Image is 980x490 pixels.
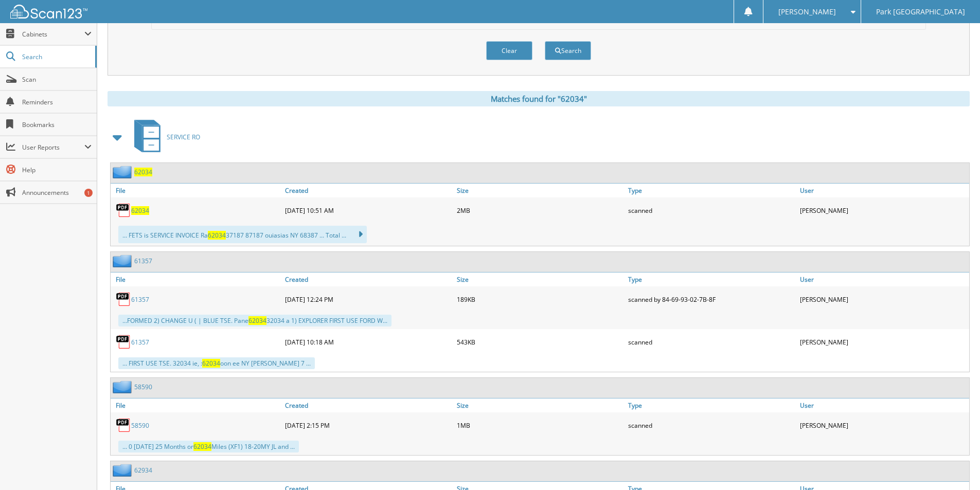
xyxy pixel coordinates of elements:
[486,41,532,60] button: Clear
[111,273,282,286] a: File
[22,143,84,152] span: User Reports
[626,184,797,197] a: Type
[626,200,797,221] div: scanned
[626,398,797,412] a: Type
[134,383,152,391] a: 58590
[876,9,965,15] span: Park [GEOGRAPHIC_DATA]
[134,257,152,265] a: 61357
[282,332,454,352] div: [DATE] 10:18 AM
[118,226,367,243] div: ... FETS is SERVICE INVOICE Ra 37187 87187 ouiasias NY 68387 ... Total ...
[113,255,134,267] img: folder2.png
[111,184,282,197] a: File
[22,188,92,197] span: Announcements
[118,315,391,326] div: ...FORMED 2) CHANGE U ( | BLUE TSE. Pane 32034 a 1) EXPLORER FIRST USE FORD W...
[116,418,131,433] img: PDF.png
[797,398,969,412] a: User
[22,30,84,39] span: Cabinets
[626,332,797,352] div: scanned
[797,273,969,286] a: User
[454,200,626,221] div: 2MB
[282,289,454,310] div: [DATE] 12:24 PM
[10,5,87,19] img: scan123-logo-white.svg
[208,231,226,240] span: 62034
[202,359,220,368] span: 62034
[282,184,454,197] a: Created
[22,120,92,129] span: Bookmarks
[545,41,591,60] button: Search
[778,9,836,15] span: [PERSON_NAME]
[167,133,200,141] span: SERVICE RO
[626,289,797,310] div: scanned by 84-69-93-02-7B-8F
[626,415,797,435] div: scanned
[22,75,92,84] span: Scan
[134,466,152,475] a: 62934
[108,91,970,106] div: Matches found for "62034"
[248,316,266,325] span: 62034
[113,380,134,393] img: folder2.png
[84,189,93,197] div: 1
[797,415,969,435] div: [PERSON_NAME]
[131,206,149,215] a: 62034
[797,184,969,197] a: User
[797,289,969,310] div: [PERSON_NAME]
[131,338,149,347] a: 61357
[113,166,134,178] img: folder2.png
[454,273,626,286] a: Size
[454,332,626,352] div: 543KB
[22,52,90,61] span: Search
[116,292,131,307] img: PDF.png
[111,398,282,412] a: File
[454,289,626,310] div: 189KB
[22,98,92,106] span: Reminders
[113,464,134,477] img: folder2.png
[134,168,152,176] a: 62034
[116,203,131,218] img: PDF.png
[282,415,454,435] div: [DATE] 2:15 PM
[193,442,211,451] span: 62034
[118,441,299,452] div: ... 0 [DATE] 25 Months or Miles (XF1) 18-20MY JL and ...
[626,273,797,286] a: Type
[116,334,131,350] img: PDF.png
[282,273,454,286] a: Created
[128,117,200,157] a: SERVICE RO
[454,398,626,412] a: Size
[282,398,454,412] a: Created
[797,200,969,221] div: [PERSON_NAME]
[131,421,149,430] a: 58590
[454,415,626,435] div: 1MB
[118,357,315,369] div: ... FIRST USE TSE. 32034 ie, : oon ee NY [PERSON_NAME] 7 ...
[282,200,454,221] div: [DATE] 10:51 AM
[131,295,149,304] a: 61357
[797,332,969,352] div: [PERSON_NAME]
[454,184,626,197] a: Size
[22,166,92,174] span: Help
